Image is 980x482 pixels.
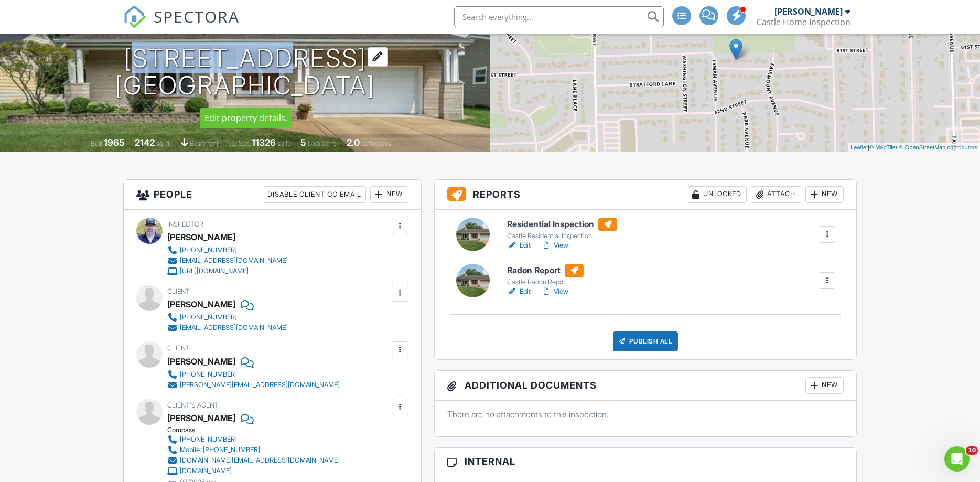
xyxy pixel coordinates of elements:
[123,14,240,36] a: SPECTORA
[850,144,868,151] a: Leaflet
[507,240,531,251] a: Edit
[180,381,340,389] div: [PERSON_NAME][EMAIL_ADDRESS][DOMAIN_NAME]
[180,467,232,475] div: [DOMAIN_NAME]
[167,344,190,352] span: Client
[869,144,898,151] a: © MapTiler
[263,186,366,203] div: Disable Client CC Email
[164,20,326,35] h3: [DATE] 3:30 pm - 6:00 pm
[156,140,171,147] span: sq. ft.
[507,218,617,231] h6: Residential Inspection
[115,45,375,100] h1: [STREET_ADDRESS] [GEOGRAPHIC_DATA]
[167,229,235,245] div: [PERSON_NAME]
[167,445,340,455] a: Mobile: [PHONE_NUMBER]
[370,186,408,203] div: New
[190,140,218,147] span: basement
[507,232,617,240] div: Castle Residential Inspection
[228,140,250,147] span: Lot Size
[180,370,237,379] div: [PHONE_NUMBER]
[613,331,679,351] div: Publish All
[944,446,970,472] iframe: Intercom live chat
[167,323,288,333] a: [EMAIL_ADDRESS][DOMAIN_NAME]
[167,296,235,312] div: [PERSON_NAME]
[435,448,857,475] h3: Internal
[104,137,125,148] div: 1965
[167,434,340,445] a: [PHONE_NUMBER]
[135,137,155,148] div: 2142
[123,5,146,28] img: The Best Home Inspection Software - Spectora
[124,180,421,210] h3: People
[435,180,857,210] h3: Reports
[167,426,348,434] div: Compass
[757,17,850,27] div: Castle Home Inspection
[347,137,360,148] div: 2.0
[848,143,980,152] div: |
[167,245,288,255] a: [PHONE_NUMBER]
[507,286,531,297] a: Edit
[180,435,237,444] div: [PHONE_NUMBER]
[899,144,977,151] a: © OpenStreetMap contributors
[167,354,235,369] div: [PERSON_NAME]
[154,5,240,27] span: SPECTORA
[277,140,290,147] span: sq.ft.
[507,218,617,241] a: Residential Inspection Castle Residential Inspection
[167,410,235,426] a: [PERSON_NAME]
[308,140,337,147] span: bedrooms
[180,313,237,322] div: [PHONE_NUMBER]
[180,324,288,332] div: [EMAIL_ADDRESS][DOMAIN_NAME]
[447,409,844,420] p: There are no attachments to this inspection.
[180,256,288,265] div: [EMAIL_ADDRESS][DOMAIN_NAME]
[167,255,288,266] a: [EMAIL_ADDRESS][DOMAIN_NAME]
[507,278,584,286] div: Castle Radon Report
[507,264,584,277] h6: Radon Report
[167,312,288,323] a: [PHONE_NUMBER]
[774,6,843,17] div: [PERSON_NAME]
[435,371,857,401] h3: Additional Documents
[687,186,747,203] div: Unlocked
[91,140,102,147] span: Built
[300,137,306,148] div: 5
[180,446,260,454] div: Mobile: [PHONE_NUMBER]
[180,456,340,465] div: [DOMAIN_NAME][EMAIL_ADDRESS][DOMAIN_NAME]
[167,380,340,390] a: [PERSON_NAME][EMAIL_ADDRESS][DOMAIN_NAME]
[167,401,219,409] span: Client's Agent
[507,264,584,287] a: Radon Report Castle Radon Report
[167,266,288,276] a: [URL][DOMAIN_NAME]
[541,286,568,297] a: View
[751,186,801,203] div: Attach
[541,240,568,251] a: View
[167,220,203,228] span: Inspector
[167,466,340,476] a: [DOMAIN_NAME]
[454,6,664,27] input: Search everything...
[180,267,249,275] div: [URL][DOMAIN_NAME]
[167,287,190,295] span: Client
[966,446,978,455] span: 10
[180,246,237,254] div: [PHONE_NUMBER]
[167,369,340,380] a: [PHONE_NUMBER]
[361,140,391,147] span: bathrooms
[805,377,844,394] div: New
[252,137,276,148] div: 11326
[167,455,340,466] a: [DOMAIN_NAME][EMAIL_ADDRESS][DOMAIN_NAME]
[805,186,844,203] div: New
